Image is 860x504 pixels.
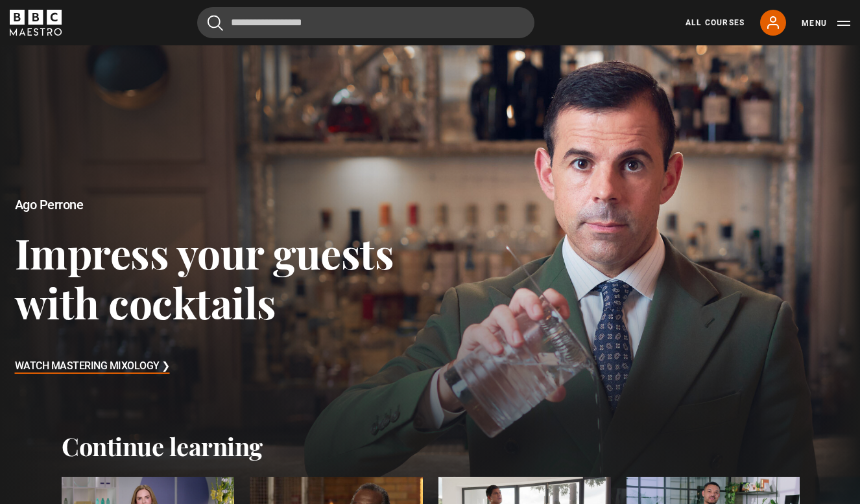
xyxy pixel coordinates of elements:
button: Submit the search query [208,15,223,31]
h2: Continue learning [62,431,798,461]
input: Search [197,7,534,38]
button: Toggle navigation [802,17,850,30]
h3: Impress your guests with cocktails [15,227,431,328]
h2: Ago Perrone [15,198,431,212]
svg: BBC Maestro [10,10,62,36]
h3: Watch Mastering Mixology ❯ [15,357,170,376]
a: All Courses [686,17,745,29]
